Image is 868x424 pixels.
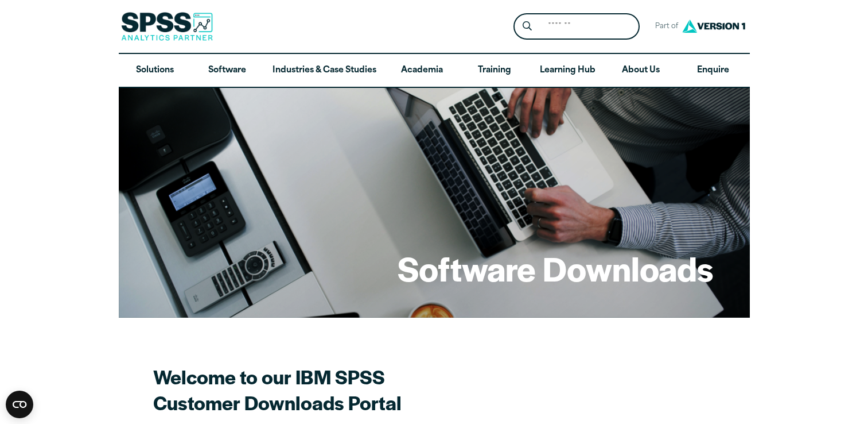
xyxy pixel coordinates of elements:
[386,54,458,87] a: Academia
[6,391,33,418] button: Open CMP widget
[121,12,213,41] img: SPSS Analytics Partner
[263,54,386,87] a: Industries & Case Studies
[398,246,713,291] h1: Software Downloads
[531,54,605,87] a: Learning Hub
[523,21,532,31] svg: Search magnifying glass icon
[119,54,191,87] a: Solutions
[513,13,640,40] form: Site Header Search Form
[153,364,555,415] h2: Welcome to our IBM SPSS Customer Downloads Portal
[516,16,538,37] button: Search magnifying glass icon
[677,54,749,87] a: Enquire
[119,54,750,87] nav: Desktop version of site main menu
[191,54,263,87] a: Software
[458,54,530,87] a: Training
[649,18,679,35] span: Part of
[679,16,748,37] img: Version1 Logo
[605,54,677,87] a: About Us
